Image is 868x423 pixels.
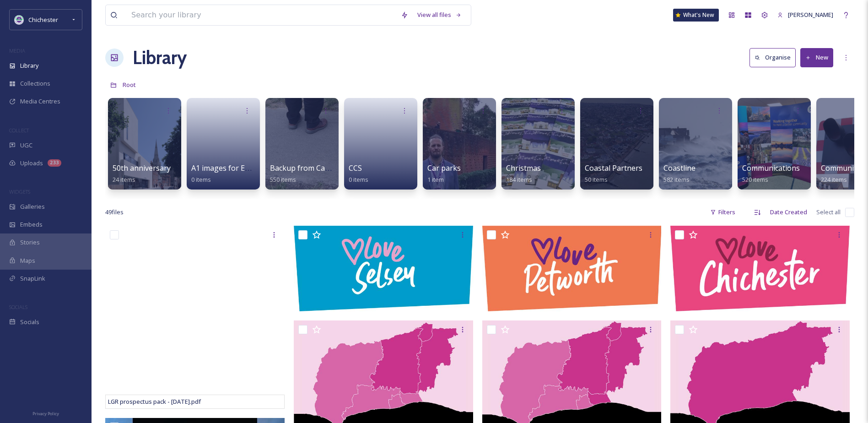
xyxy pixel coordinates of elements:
[816,208,841,217] span: Select all
[349,164,368,184] a: CCS0 items
[821,164,866,184] a: Communities224 items
[123,81,136,89] span: Root
[585,163,642,173] span: Coastal Partners
[294,226,473,311] img: LoveSelsey-RGB.jpg
[191,175,211,184] span: 0 items
[32,411,59,417] span: Privacy Policy
[270,175,296,184] span: 550 items
[663,164,695,184] a: Coastline582 items
[20,274,45,283] span: SnapLink
[821,175,847,184] span: 224 items
[800,48,833,67] button: New
[9,47,25,54] span: MEDIA
[749,48,800,67] a: Organise
[133,44,187,71] a: Library
[482,226,662,311] img: LovePetworth-RGB.jpg
[9,127,29,134] span: COLLECT
[48,159,61,167] div: 233
[788,11,833,19] span: [PERSON_NAME]
[113,175,135,184] span: 24 items
[413,6,466,24] a: View all files
[20,202,45,211] span: Galleries
[113,164,171,184] a: 50th anniversary24 items
[663,163,695,173] span: Coastline
[742,175,768,184] span: 520 items
[123,79,136,90] a: Root
[270,163,343,173] span: Backup from Camera
[766,203,812,221] div: Date Created
[749,48,796,67] button: Organise
[773,6,838,24] a: [PERSON_NAME]
[20,318,39,326] span: Socials
[191,164,274,184] a: A1 images for EPH walls0 items
[20,159,43,168] span: Uploads
[349,163,362,173] span: CCS
[105,208,124,217] span: 49 file s
[270,164,343,184] a: Backup from Camera550 items
[506,164,541,184] a: Christmas184 items
[28,16,58,24] span: Chichester
[663,175,690,184] span: 582 items
[20,61,38,70] span: Library
[506,175,532,184] span: 184 items
[15,15,24,24] img: Logo_of_Chichester_District_Council.png
[20,97,60,106] span: Media Centres
[585,164,642,184] a: Coastal Partners50 items
[113,163,171,173] span: 50th anniversary
[585,175,608,184] span: 50 items
[9,188,30,195] span: WIDGETS
[673,9,719,22] a: What's New
[427,164,461,184] a: Car parks1 item
[742,164,800,184] a: Communications520 items
[706,203,740,221] div: Filters
[20,220,43,229] span: Embeds
[20,238,40,247] span: Stories
[821,163,866,173] span: Communities
[427,163,461,173] span: Car parks
[349,175,368,184] span: 0 items
[20,141,32,150] span: UGC
[20,256,35,265] span: Maps
[506,163,541,173] span: Christmas
[20,79,50,88] span: Collections
[742,163,800,173] span: Communications
[427,175,444,184] span: 1 item
[670,226,850,311] img: LoveChichester-RGB.jpg
[127,5,396,25] input: Search your library
[191,163,274,173] span: A1 images for EPH walls
[9,304,27,310] span: SOCIALS
[108,397,201,406] span: LGR prospectus pack - [DATE].pdf
[32,407,59,418] a: Privacy Policy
